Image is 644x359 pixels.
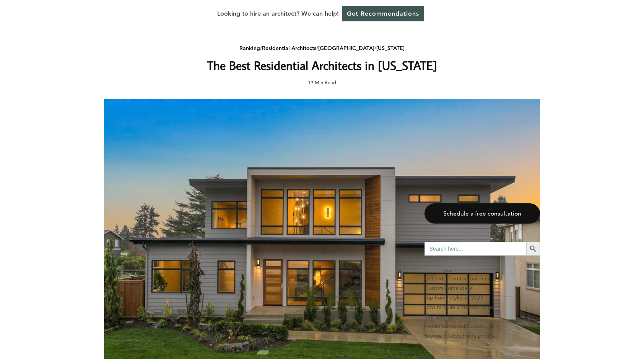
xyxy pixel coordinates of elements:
[318,45,374,52] a: [GEOGRAPHIC_DATA]
[342,6,424,21] a: Get Recommendations
[376,45,405,52] a: [US_STATE]
[169,56,475,74] h1: The Best Residential Architects in [US_STATE]
[262,45,316,52] a: Residential Architects
[169,43,475,53] div: / / /
[239,45,260,52] a: Ranking
[308,78,336,87] span: 19 Min Read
